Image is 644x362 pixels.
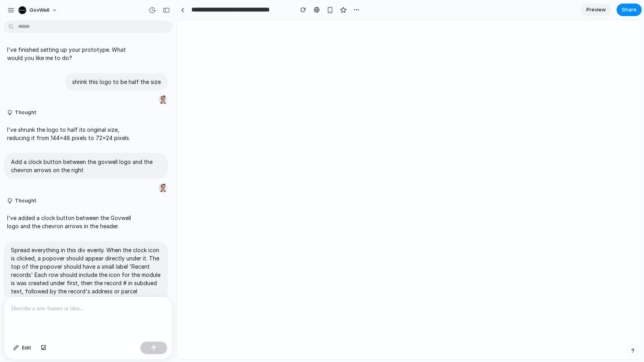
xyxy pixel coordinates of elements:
span: Share [622,6,637,14]
button: Share [617,4,642,16]
button: Edit [9,342,35,354]
a: Preview [580,4,612,16]
button: GovWell [15,4,62,16]
p: I've finished setting up your prototype. What would you like me to do? [7,45,138,62]
p: I've added a clock button between the Govwell logo and the chevron arrows in the header. [7,214,138,230]
p: shrink this logo to be half the size [72,78,161,86]
p: Add a clock button between the govwell logo and the chevron arrows on the right [11,158,161,174]
span: Preview [586,6,606,14]
span: GovWell [29,6,49,14]
span: Edit [22,344,31,352]
p: I've shrunk the logo to half its original size, reducing it from 144×48 pixels to 72×24 pixels. [7,126,138,142]
p: Spread everything in this div evenly. When the clock icon is clicked, a popover should appear dir... [11,246,161,304]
